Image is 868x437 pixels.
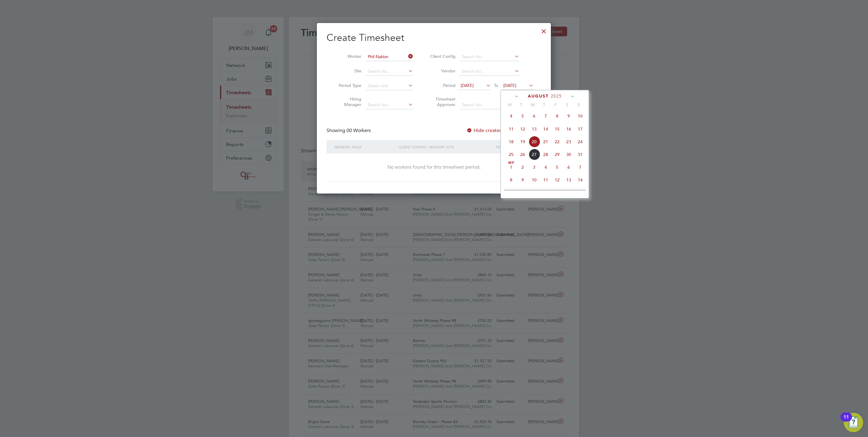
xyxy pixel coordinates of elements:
span: 26 [517,149,528,160]
span: 1 [505,161,517,173]
span: 8 [505,174,517,186]
span: 12 [551,174,563,186]
label: Hiring Manager [334,96,361,107]
span: 18 [540,187,551,198]
span: 5 [517,110,528,122]
input: Search for... [460,53,519,61]
input: Search for... [366,101,413,109]
h2: Create Timesheet [327,31,541,44]
span: 7 [540,110,551,122]
span: 10 [574,110,586,122]
span: [DATE] [461,83,474,88]
span: 2025 [551,94,562,99]
span: 16 [517,187,528,198]
span: 6 [563,161,574,173]
label: Period [428,83,455,88]
input: Search for... [366,67,413,76]
span: 15 [505,187,517,198]
span: 21 [540,136,551,147]
span: August [528,94,549,99]
span: 5 [551,161,563,173]
span: 25 [505,149,517,160]
span: M [504,102,515,108]
span: F [550,102,561,108]
input: Search for... [460,101,519,109]
span: S [561,102,573,108]
span: 27 [528,149,540,160]
span: 28 [540,149,551,160]
label: Vendor [428,68,455,74]
span: T [538,102,550,108]
label: Site [334,68,361,74]
div: Period [495,140,535,154]
span: [DATE] [503,83,516,88]
span: 15 [551,123,563,135]
div: 11 [843,417,849,425]
span: 12 [517,123,528,135]
span: 13 [528,123,540,135]
span: 17 [528,187,540,198]
span: 6 [528,110,540,122]
span: 31 [574,149,586,160]
span: 14 [540,123,551,135]
span: 11 [540,174,551,186]
span: 4 [540,161,551,173]
span: 20 [528,136,540,147]
label: Timesheet Approver [428,96,455,107]
input: Search for... [460,67,519,76]
label: Client Config [428,54,455,59]
label: Worker [334,54,361,59]
span: 8 [551,110,563,122]
span: T [515,102,527,108]
span: Sep [505,161,517,164]
div: Client Config / Vendor / Site [397,140,495,154]
label: Period Type [334,83,361,88]
span: 19 [517,136,528,147]
span: To [492,81,500,89]
span: 20 [563,187,574,198]
div: Worker / Role [333,140,397,154]
span: 4 [505,110,517,122]
span: 29 [551,149,563,160]
label: Hide created timesheets [466,127,528,134]
span: 9 [517,174,528,186]
div: No workers found for this timesheet period. [333,164,535,170]
span: 19 [551,187,563,198]
input: Search for... [366,53,413,61]
span: 2 [517,161,528,173]
span: 13 [563,174,574,186]
span: 17 [574,123,586,135]
span: S [573,102,584,108]
span: 24 [574,136,586,147]
span: 11 [505,123,517,135]
span: 22 [551,136,563,147]
span: 16 [563,123,574,135]
span: 9 [563,110,574,122]
div: Showing [327,127,372,134]
button: Open Resource Center, 11 new notifications [844,413,863,432]
span: 3 [528,161,540,173]
span: 30 [563,149,574,160]
span: 18 [505,136,517,147]
span: W [527,102,538,108]
span: 10 [528,174,540,186]
span: 23 [563,136,574,147]
span: 14 [574,174,586,186]
span: 00 Workers [347,127,371,134]
span: 7 [574,161,586,173]
input: Select one [366,82,413,90]
span: 21 [574,187,586,198]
